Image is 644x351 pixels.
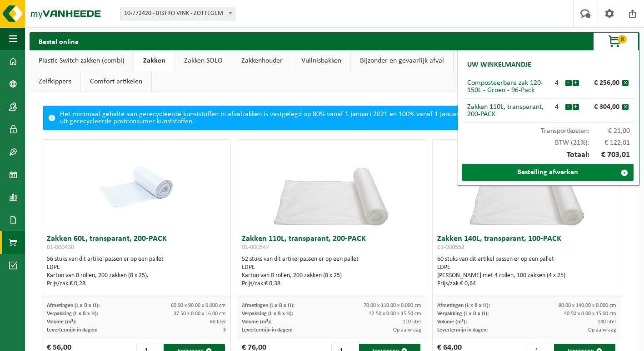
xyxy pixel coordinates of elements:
div: Zakken 110L, transparant, 200-PACK [467,103,549,118]
span: Afmetingen (L x B x H): [437,303,490,308]
span: 60 liter [210,319,226,325]
span: 10-772420 - BISTRO VINK - ZOTTEGEM [120,7,235,20]
div: € 304,00 [581,103,622,111]
span: Levertermijn in dagen: [437,327,488,333]
button: 8 [593,32,639,50]
h3: Zakken 110L, transparant, 200-PACK [242,235,421,253]
span: Afmetingen (L x B x H): [242,303,295,308]
span: 110 liter [403,319,421,325]
div: Prijs/zak € 0,64 [437,280,617,288]
a: Comfort artikelen [81,71,151,92]
span: 70.00 x 110.00 x 0.000 cm [364,303,421,308]
span: 37.50 x 0.00 x 16.00 cm [174,311,226,317]
a: Bestelling afwerken [462,164,634,181]
span: 40.50 x 0.00 x 15.00 cm [564,311,616,317]
span: Volume (m³): [242,319,271,325]
button: - [565,104,572,110]
div: Prijs/zak € 0,28 [47,280,226,288]
div: 56 stuks van dit artikel passen er op een pallet [47,255,226,288]
span: € 122,01 [589,139,630,146]
span: Levertermijn in dagen: [242,327,292,333]
span: 01-000547 [242,244,269,251]
a: Zakken [134,50,175,71]
a: Plastic Switch zakken (combi) [30,50,134,71]
span: € 21,00 [589,127,630,135]
button: - [565,80,572,86]
a: Zakken SOLO [175,50,232,71]
img: 01-000552 [436,140,618,230]
div: 60 stuks van dit artikel passen er op een pallet [437,255,617,288]
span: 60.00 x 90.00 x 0.000 cm [171,303,226,308]
div: 52 stuks van dit artikel passen er op een pallet [242,255,421,288]
div: [PERSON_NAME] met 4 rollen, 100 zakken (4 x 25) [437,272,617,280]
span: 01-000552 [437,244,464,251]
span: 10-772420 - BISTRO VINK - ZOTTEGEM [120,7,235,20]
div: 4 [549,79,565,87]
span: 42.50 x 0.00 x 15.50 cm [369,311,421,317]
span: 8 [618,35,627,44]
span: Op aanvraag [393,327,421,333]
button: x [622,80,629,86]
span: Levertermijn in dagen: [47,327,97,333]
h3: Zakken 60L, transparant, 200-PACK [47,235,226,253]
span: Volume (m³): [437,319,467,325]
span: 90.00 x 140.00 x 0.000 cm [559,303,616,308]
a: Vuilnisbakken [292,50,350,71]
span: 140 liter [598,319,616,325]
div: LDPE [47,263,226,272]
div: BTW (21%): [463,135,634,146]
h3: Zakken 140L, transparant, 100-PACK [437,235,617,253]
img: 01-000547 [240,140,422,230]
button: + [573,104,579,110]
div: LDPE [437,263,617,272]
h2: Bestel online [30,32,88,50]
span: Verpakking (L x B x H): [242,311,293,317]
button: x [622,104,629,110]
span: Volume (m³): [47,319,76,325]
span: Verpakking (L x B x H): [47,311,98,317]
div: 4 [549,103,565,111]
span: Verpakking (L x B x H): [437,311,489,317]
a: Medisch [454,50,497,71]
h2: Uw winkelmandje [463,55,536,75]
img: 01-000430 [91,140,182,230]
div: LDPE [242,263,421,272]
div: Prijs/zak € 0,38 [242,280,421,288]
div: Transportkosten: [463,123,634,135]
a: Zelfkippers [30,71,80,92]
div: Het minimaal gehalte aan gerecycleerde kunststoffen in afvalzakken is vastgelegd op 80% vanaf 1 j... [60,106,608,130]
a: Zakkenhouder [232,50,292,71]
div: Karton van 8 rollen, 200 zakken (8 x 25). [47,272,226,280]
span: Op aanvraag [588,327,616,333]
div: Totaal: [463,146,634,164]
button: + [573,80,579,86]
span: Afmetingen (L x B x H): [47,303,100,308]
div: € 256,00 [581,79,622,87]
span: 3 [223,327,226,333]
span: 01-000430 [47,244,74,251]
div: Karton van 8 rollen, 200 zakken (8 x 25) [242,272,421,280]
a: Bijzonder en gevaarlijk afval [351,50,453,71]
span: € 703,01 [589,151,630,159]
div: Composteerbare zak 120-150L - Groen - 96-Pack [467,79,549,94]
